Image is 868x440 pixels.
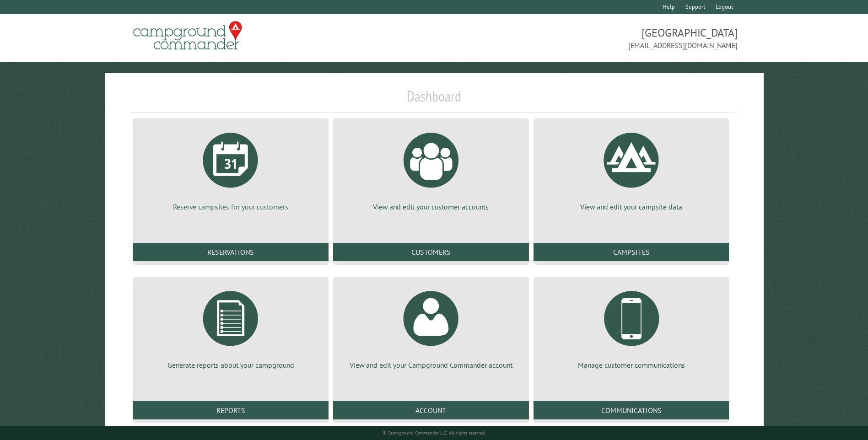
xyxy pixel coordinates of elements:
[534,401,729,419] a: Communications
[344,202,518,212] p: View and edit your customer accounts
[144,360,318,370] p: Generate reports about your campground
[545,360,718,370] p: Manage customer communications
[144,202,318,212] p: Reserve campsites for your customers
[534,243,729,261] a: Campsites
[130,18,245,54] img: Campground Commander
[130,87,737,113] h1: Dashboard
[133,243,329,261] a: Reservations
[344,126,518,212] a: View and edit your customer accounts
[333,243,529,261] a: Customers
[434,25,738,51] span: [GEOGRAPHIC_DATA] [EMAIL_ADDRESS][DOMAIN_NAME]
[133,401,329,419] a: Reports
[545,284,718,370] a: Manage customer communications
[144,284,318,370] a: Generate reports about your campground
[545,126,718,212] a: View and edit your campsite data
[344,360,518,370] p: View and edit your Campground Commander account
[333,401,529,419] a: Account
[383,430,486,436] small: © Campground Commander LLC. All rights reserved.
[144,126,318,212] a: Reserve campsites for your customers
[344,284,518,370] a: View and edit your Campground Commander account
[545,202,718,212] p: View and edit your campsite data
